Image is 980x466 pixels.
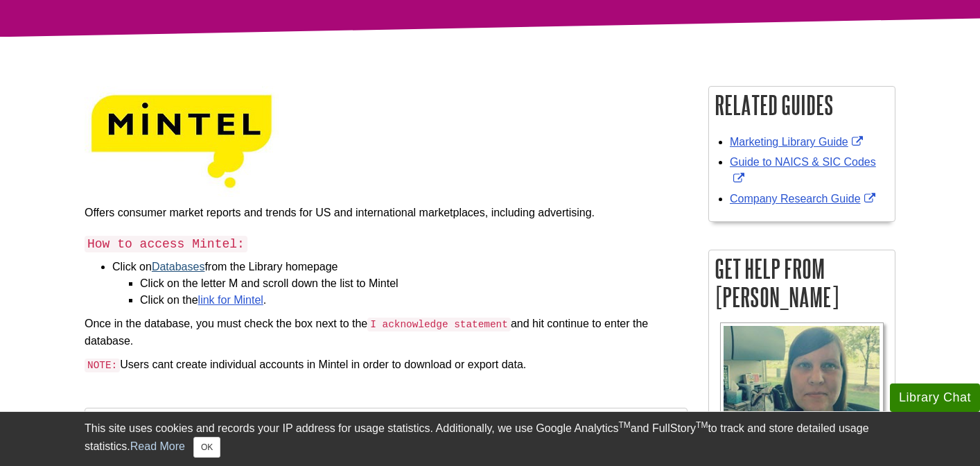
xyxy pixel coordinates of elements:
[198,294,263,306] a: link for Mintel
[140,292,688,309] li: Click on the .
[696,420,708,430] sup: TM
[730,136,866,148] a: Link opens in new window
[709,250,895,316] h2: Get Help From [PERSON_NAME]
[85,408,687,445] h2: Searching Mintel
[730,156,876,184] a: Link opens in new window
[193,437,220,458] button: Close
[618,420,630,430] sup: TM
[140,275,688,292] li: Click on the letter M and scroll down the list to Mintel
[367,318,511,331] code: I acknowledge statement
[85,86,279,198] img: mintel logo
[85,205,688,221] p: Offers consumer market reports and trends for US and international marketplaces, including advert...
[85,420,895,458] div: This site uses cookies and records your IP address for usage statistics. Additionally, we use Goo...
[130,440,185,452] a: Read More
[85,356,688,374] p: Users cant create individual accounts in Mintel in order to download or export data.
[152,261,205,273] a: Databases
[85,359,120,372] code: NOTE:
[720,322,884,439] img: Profile Photo
[85,236,247,252] code: How to access Mintel:
[709,87,895,123] h2: Related Guides
[85,316,688,349] p: Once in the database, you must check the box next to the and hit continue to enter the database.
[112,259,688,309] li: Click on from the Library homepage
[730,193,879,205] a: Link opens in new window
[890,383,980,412] button: Library Chat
